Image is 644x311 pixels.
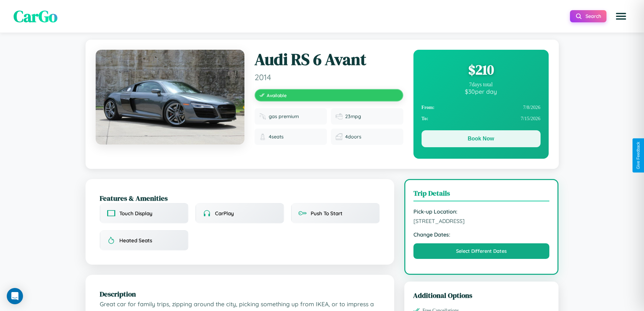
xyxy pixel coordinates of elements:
button: Select Different Dates [413,243,550,259]
span: Search [586,13,601,19]
div: Open Intercom Messenger [7,288,23,304]
strong: To: [422,116,428,121]
button: Open menu [612,7,630,26]
strong: From: [422,105,435,110]
span: CarPlay [215,210,234,217]
h3: Trip Details [413,188,550,201]
span: Touch Display [119,210,152,217]
img: Fuel type [259,113,266,120]
span: 4 doors [345,134,361,140]
div: $ 210 [422,61,541,79]
span: 4 seats [269,134,284,140]
div: Give Feedback [636,142,641,169]
img: Audi RS 6 Avant 2014 [96,50,244,145]
span: Push To Start [311,210,342,217]
h2: Features & Amenities [100,193,380,203]
button: Search [570,10,606,22]
div: $ 30 per day [422,88,541,95]
h3: Additional Options [413,290,550,300]
span: 2014 [255,72,403,82]
h1: Audi RS 6 Avant [255,50,403,69]
img: Doors [336,133,342,140]
strong: Pick-up Location: [413,208,550,215]
strong: Change Dates: [413,231,550,238]
div: 7 / 15 / 2026 [422,113,541,124]
span: CarGo [14,5,57,27]
img: Fuel efficiency [336,113,342,120]
h2: Description [100,289,380,299]
span: Heated Seats [119,237,152,244]
span: gas premium [269,113,299,119]
span: [STREET_ADDRESS] [413,218,550,224]
img: Seats [259,133,266,140]
span: 23 mpg [345,113,361,119]
button: Book Now [422,130,541,147]
div: 7 days total [422,82,541,88]
span: Available [267,92,287,98]
div: 7 / 8 / 2026 [422,102,541,113]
